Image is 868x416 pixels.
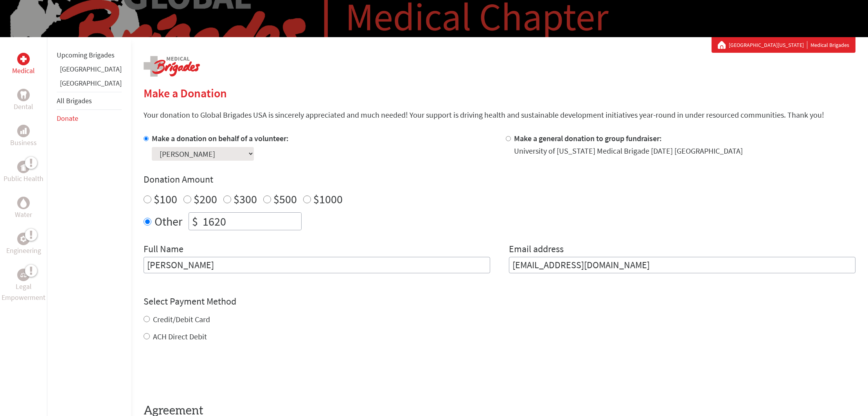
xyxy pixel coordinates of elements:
li: Donate [57,110,122,127]
div: Business [17,125,30,137]
label: $100 [154,192,177,206]
a: MedicalMedical [12,53,35,76]
label: Other [155,212,182,230]
a: All Brigades [57,96,92,105]
img: Engineering [20,236,27,242]
div: Legal Empowerment [17,269,30,281]
iframe: reCAPTCHA [144,358,262,388]
a: [GEOGRAPHIC_DATA][US_STATE] [729,41,807,49]
a: Upcoming Brigades [57,50,115,59]
p: Medical [12,65,35,76]
img: Public Health [20,163,27,171]
p: Water [15,209,32,220]
label: $1000 [313,192,343,206]
label: Make a general donation to group fundraiser: [514,133,662,143]
label: $200 [194,192,217,206]
h2: Make a Donation [144,86,855,100]
img: Medical [20,56,27,62]
p: Legal Empowerment [2,281,45,303]
p: Public Health [4,173,43,184]
img: Dental [20,91,27,99]
li: Upcoming Brigades [57,47,122,64]
img: logo-medical.png [144,56,200,77]
li: Guatemala [57,78,122,92]
h4: Donation Amount [144,173,855,186]
img: Water [20,198,27,207]
label: $500 [273,192,297,206]
a: WaterWater [15,197,32,220]
label: Email address [509,243,564,257]
div: Medical Brigades [718,41,849,49]
li: All Brigades [57,92,122,110]
label: ACH Direct Debit [153,332,207,341]
li: Ghana [57,64,122,78]
label: Credit/Debit Card [153,314,210,324]
input: Your Email [509,257,855,273]
div: Engineering [17,233,30,245]
p: Business [10,137,37,148]
p: Engineering [6,245,41,256]
a: EngineeringEngineering [6,233,41,256]
input: Enter Amount [201,213,301,230]
a: BusinessBusiness [10,125,37,148]
p: Dental [14,101,33,112]
div: Water [17,197,30,209]
div: Public Health [17,161,30,173]
img: Legal Empowerment [20,273,27,277]
img: Business [20,128,27,134]
a: Public HealthPublic Health [4,161,43,184]
label: $300 [234,192,257,206]
div: Medical [17,53,30,65]
label: Make a donation on behalf of a volunteer: [152,133,289,143]
a: [GEOGRAPHIC_DATA] [60,65,122,74]
input: Enter Full Name [144,257,490,273]
a: DentalDental [14,89,33,112]
label: Full Name [144,243,183,257]
a: Legal EmpowermentLegal Empowerment [2,269,45,303]
h4: Select Payment Method [144,295,855,308]
a: Donate [57,114,78,123]
div: $ [189,213,201,230]
div: Dental [17,89,30,101]
p: Your donation to Global Brigades USA is sincerely appreciated and much needed! Your support is dr... [144,109,855,120]
div: University of [US_STATE] Medical Brigade [DATE] [GEOGRAPHIC_DATA] [514,145,743,156]
a: [GEOGRAPHIC_DATA] [60,79,122,88]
